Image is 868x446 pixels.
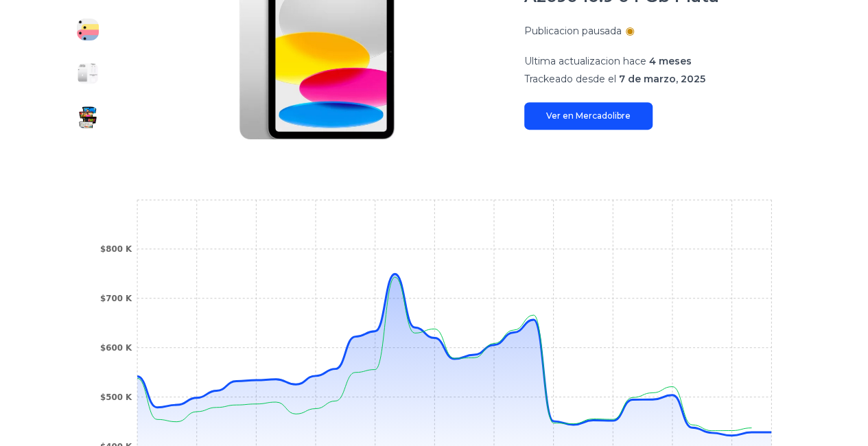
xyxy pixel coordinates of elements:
[100,392,132,402] tspan: $500 K
[619,73,705,85] span: 7 de marzo, 2025
[100,244,132,254] tspan: $800 K
[100,343,132,353] tspan: $600 K
[100,294,132,303] tspan: $700 K
[77,106,99,128] img: iPad Apple iPad 10a Generación A2696 10.9 64 Gb Plata
[77,19,99,40] img: iPad Apple iPad 10a Generación A2696 10.9 64 Gb Plata
[524,73,616,85] span: Trackeado desde el
[524,55,646,67] span: Ultima actualizacion hace
[524,24,622,38] p: Publicacion pausada
[649,55,692,67] span: 4 meses
[524,102,653,130] a: Ver en Mercadolibre
[77,62,99,84] img: iPad Apple iPad 10a Generación A2696 10.9 64 Gb Plata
